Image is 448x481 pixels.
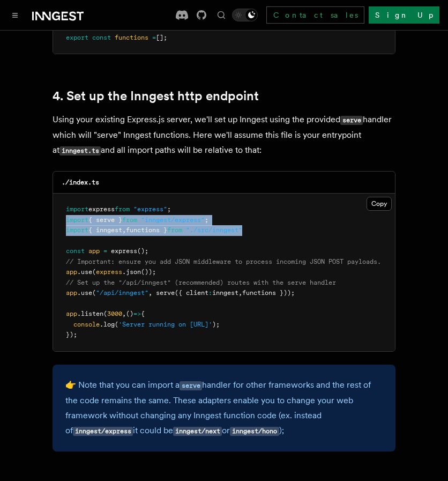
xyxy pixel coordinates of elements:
span: app [66,268,77,276]
span: 3000 [107,310,122,317]
span: .log [100,321,115,328]
span: ()); [141,268,156,276]
span: (); [137,247,148,255]
span: ( [92,289,96,297]
a: Contact sales [266,6,364,24]
code: inngest.ts [59,146,101,156]
span: console [73,321,100,328]
span: { serve } [88,216,122,224]
span: = [103,247,107,255]
button: Toggle dark mode [232,9,258,21]
span: functions [115,34,148,41]
span: () [126,310,133,317]
span: , [238,289,242,297]
span: .listen [77,310,103,317]
span: { [141,310,145,317]
span: const [92,34,111,41]
span: express [111,247,137,255]
span: import [66,205,88,213]
span: , [122,310,126,317]
span: functions })); [242,289,295,297]
span: const [66,247,85,255]
code: inngest/hono [230,427,279,436]
span: import [66,226,88,234]
span: express [88,205,115,213]
span: ; [167,205,171,213]
span: => [133,310,141,317]
span: "inngest/express" [141,216,205,224]
span: ( [92,268,96,276]
span: , [148,289,152,297]
span: inngest [212,289,238,297]
span: }); [66,331,77,338]
code: inngest/next [173,427,222,436]
button: Toggle navigation [9,9,21,21]
span: ); [212,321,220,328]
p: 👉 Note that you can import a handler for other frameworks and the rest of the code remains the sa... [65,378,383,439]
span: export [66,34,88,41]
a: serve [180,380,202,390]
span: { inngest [88,226,122,234]
code: serve [340,116,363,125]
span: app [66,310,77,317]
span: "./src/inngest" [186,226,242,234]
code: ./index.ts [62,179,99,186]
span: "express" [133,205,167,213]
span: from [122,216,137,224]
a: Sign Up [369,6,439,24]
code: inngest/express [73,427,133,436]
span: , [122,226,126,234]
span: : [208,289,212,297]
code: serve [180,381,202,390]
span: 'Server running on [URL]' [118,321,212,328]
span: ; [205,216,208,224]
span: from [115,205,130,213]
span: = [152,34,156,41]
p: Using your existing Express.js server, we'll set up Inngest using the provided handler which will... [53,112,395,158]
span: app [66,289,77,297]
span: "/api/inngest" [96,289,148,297]
button: Find something... [215,9,228,21]
span: ({ client [175,289,208,297]
span: express [96,268,122,276]
span: .json [122,268,141,276]
span: .use [77,268,92,276]
span: // Set up the "/api/inngest" (recommended) routes with the serve handler [66,279,336,286]
span: functions } [126,226,167,234]
span: app [88,247,100,255]
span: from [167,226,182,234]
button: Copy [367,197,392,211]
span: .use [77,289,92,297]
span: serve [156,289,175,297]
a: 4. Set up the Inngest http endpoint [53,88,259,103]
span: // Important: ensure you add JSON middleware to process incoming JSON POST payloads. [66,258,381,265]
span: ( [115,321,118,328]
span: import [66,216,88,224]
span: ( [103,310,107,317]
span: []; [156,34,167,41]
